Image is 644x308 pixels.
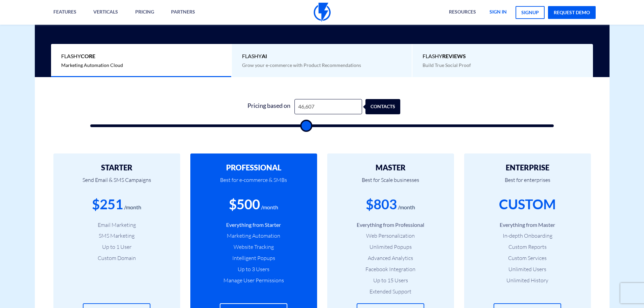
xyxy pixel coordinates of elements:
[474,221,581,229] li: Everything from Master
[200,265,307,273] li: Up to 3 Users
[64,164,170,172] h2: STARTER
[242,62,361,68] span: Grow your e-commerce with Product Recommendations
[200,277,307,284] li: Manage User Permissions
[372,99,407,114] div: contacts
[499,195,556,214] div: CUSTOM
[337,288,444,295] li: Extended Support
[366,195,397,214] div: $803
[474,243,581,251] li: Custom Reports
[200,221,307,229] li: Everything from Starter
[200,164,307,172] h2: PROFESSIONAL
[81,53,95,59] b: Core
[242,52,402,60] span: Flashy
[442,53,466,59] b: REVIEWS
[474,277,581,284] li: Unlimited History
[474,172,581,195] p: Best for enterprises
[423,52,583,60] span: Flashy
[337,232,444,240] li: Web Personalization
[200,232,307,240] li: Marketing Automation
[474,265,581,273] li: Unlimited Users
[64,221,170,229] li: Email Marketing
[61,52,221,60] span: Flashy
[261,204,278,211] div: /month
[61,62,123,68] span: Marketing Automation Cloud
[423,62,471,68] span: Build True Social Proof
[64,243,170,251] li: Up to 1 User
[474,254,581,262] li: Custom Services
[64,172,170,195] p: Send Email & SMS Campaigns
[200,243,307,251] li: Website Tracking
[337,254,444,262] li: Advanced Analytics
[244,99,294,114] div: Pricing based on
[474,164,581,172] h2: ENTERPRISE
[64,232,170,240] li: SMS Marketing
[262,53,267,59] b: AI
[548,6,596,19] a: request demo
[92,195,123,214] div: $251
[229,195,260,214] div: $500
[337,221,444,229] li: Everything from Professional
[337,172,444,195] p: Best for Scale businesses
[337,265,444,273] li: Facebook Integration
[337,164,444,172] h2: MASTER
[200,254,307,262] li: Intelligent Popups
[337,243,444,251] li: Unlimited Popups
[337,277,444,284] li: Up to 15 Users
[474,232,581,240] li: In-depth Onboarding
[516,6,545,19] a: signup
[200,172,307,195] p: Best for e-commerce & SMBs
[64,254,170,262] li: Custom Domain
[398,204,415,211] div: /month
[124,204,141,211] div: /month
